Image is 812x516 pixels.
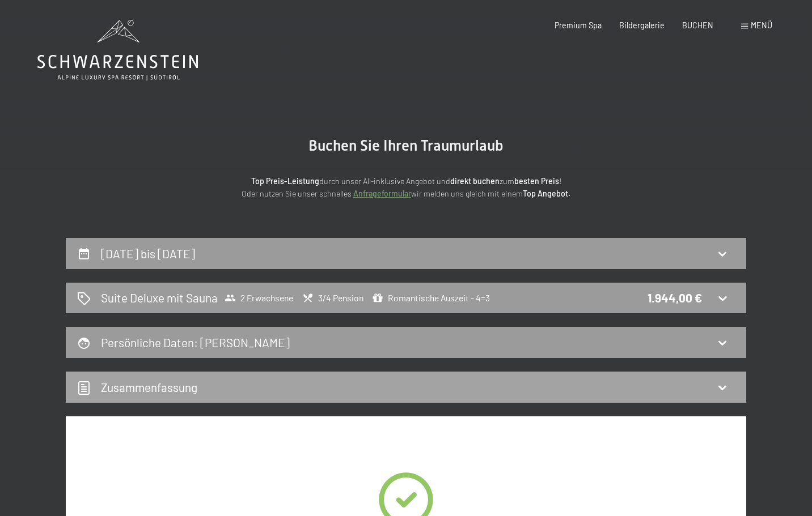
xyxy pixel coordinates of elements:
h2: Zusammen­fassung [101,380,197,394]
a: Anfrageformular [353,189,411,198]
strong: direkt buchen [450,176,500,186]
div: 1.944,00 € [648,289,702,306]
h2: Suite Deluxe mit Sauna [101,289,218,306]
a: Bildergalerie [619,20,665,30]
span: 2 Erwachsene [225,292,293,304]
strong: Top Preis-Leistung [251,176,319,186]
h2: Persönliche Daten : [PERSON_NAME] [101,335,290,349]
span: Menü [751,20,772,30]
h2: [DATE] bis [DATE] [101,246,195,261]
a: Premium Spa [555,20,602,30]
p: durch unser All-inklusive Angebot und zum ! Oder nutzen Sie unser schnelles wir melden uns gleich... [157,175,655,201]
strong: Top Angebot. [523,189,570,198]
a: BUCHEN [682,20,713,30]
strong: besten Preis [514,176,559,186]
span: Buchen Sie Ihren Traumurlaub [308,137,504,154]
span: 3/4 Pension [302,292,363,304]
span: Romantische Auszeit - 4=3 [372,292,490,304]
